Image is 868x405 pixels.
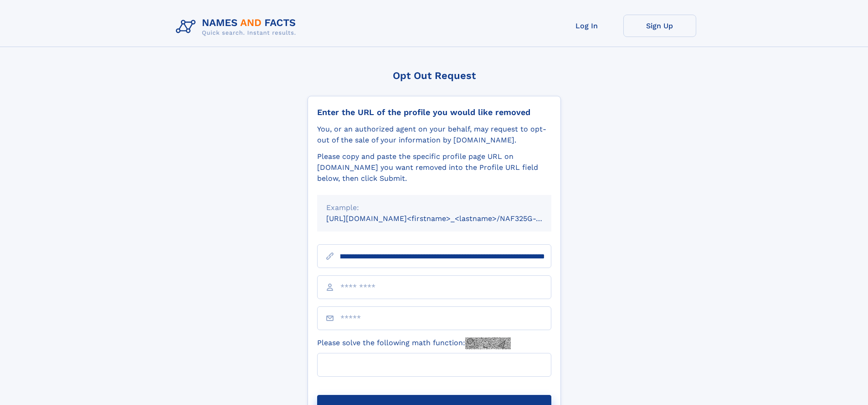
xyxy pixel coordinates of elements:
[550,15,623,37] a: Log In
[317,337,511,349] label: Please solve the following math function:
[326,214,569,223] small: [URL][DOMAIN_NAME]<firstname>_<lastname>/NAF325G-xxxxxxxx
[172,15,303,39] img: Logo Names and Facts
[317,151,551,184] div: Please copy and paste the specific profile page URL on [DOMAIN_NAME] you want removed into the Pr...
[317,124,551,146] div: You, or an authorized agent on your behalf, may request to opt-out of the sale of your informatio...
[308,70,561,81] div: Opt Out Request
[623,15,696,37] a: Sign Up
[326,202,542,213] div: Example:
[317,107,551,117] div: Enter the URL of the profile you would like removed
